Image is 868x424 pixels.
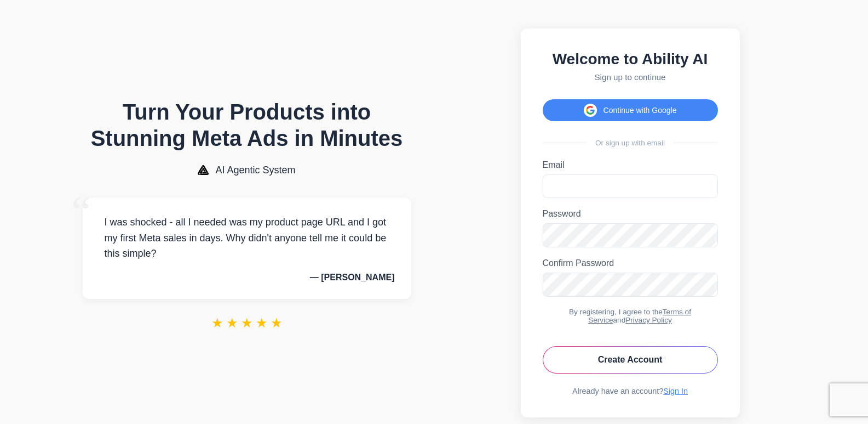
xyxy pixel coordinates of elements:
span: AI Agentic System [215,165,295,176]
a: Privacy Policy [625,316,672,324]
span: ★ [256,315,268,331]
h2: Welcome to Ability AI [543,50,718,68]
label: Confirm Password [543,258,718,268]
span: ★ [211,315,223,331]
p: — [PERSON_NAME] [99,273,395,282]
label: Password [543,209,718,219]
button: Continue with Google [543,99,718,121]
span: ★ [226,315,238,331]
label: Email [543,160,718,170]
span: “ [72,187,91,237]
div: By registering, I agree to the and [543,308,718,324]
div: Already have an account? [543,387,718,395]
p: I was shocked - all I needed was my product page URL and I got my first Meta sales in days. Why d... [99,214,395,262]
a: Sign In [663,387,688,395]
a: Terms of Service [588,308,691,324]
span: ★ [271,315,283,331]
p: Sign up to continue [543,72,718,82]
h1: Turn Your Products into Stunning Meta Ads in Minutes [83,99,411,151]
div: Or sign up with email [543,139,718,147]
img: AI Agentic System Logo [198,165,209,175]
button: Create Account [543,346,718,374]
span: ★ [241,315,253,331]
